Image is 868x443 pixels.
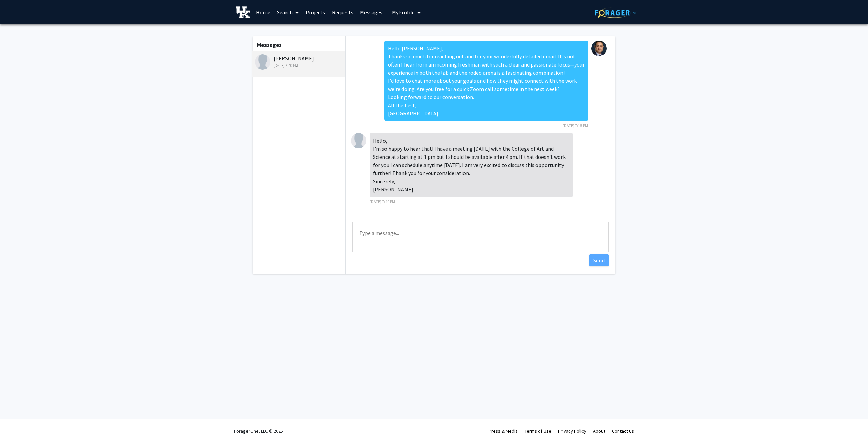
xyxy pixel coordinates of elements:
[253,0,274,24] a: Home
[612,428,634,434] a: Contact Us
[563,123,588,128] span: [DATE] 7:15 PM
[591,41,607,56] img: Hossam El-Sheikh Ali
[236,6,250,18] img: University of Kentucky Logo
[257,41,282,48] b: Messages
[589,254,609,266] button: Send
[255,54,343,69] div: [PERSON_NAME]
[255,54,270,70] img: Avery Swift
[351,133,366,148] img: Avery Swift
[302,0,329,24] a: Projects
[274,0,302,24] a: Search
[370,199,395,204] span: [DATE] 7:40 PM
[352,222,609,252] textarea: Message
[384,41,588,121] div: Hello [PERSON_NAME], Thanks so much for reaching out and for your wonderfully detailed email. It'...
[489,428,518,434] a: Press & Media
[392,9,415,16] span: My Profile
[357,0,386,24] a: Messages
[370,133,573,197] div: Hello, I'm so happy to hear that! I have a meeting [DATE] with the College of Art and Science at ...
[329,0,357,24] a: Requests
[595,7,637,18] img: ForagerOne Logo
[558,428,586,434] a: Privacy Policy
[234,419,283,443] div: ForagerOne, LLC © 2025
[593,428,605,434] a: About
[255,62,343,69] div: [DATE] 7:40 PM
[525,428,551,434] a: Terms of Use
